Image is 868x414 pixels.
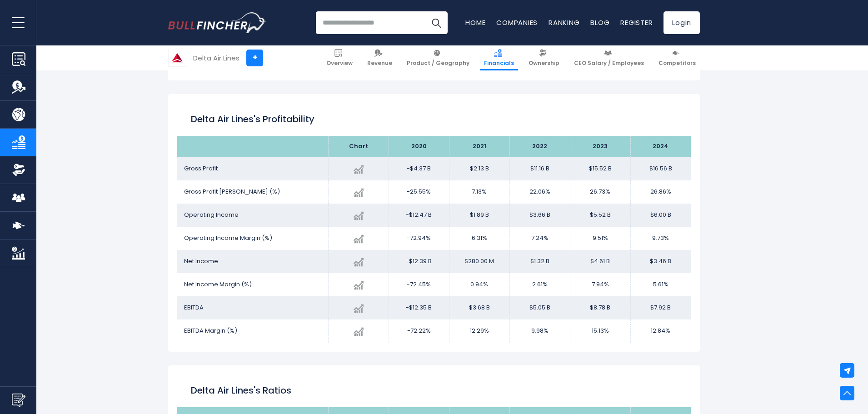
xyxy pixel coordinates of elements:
[184,187,280,196] span: Gross Profit [PERSON_NAME] (%)
[630,227,691,250] td: 9.73%
[389,250,449,273] td: -$12.39 B
[570,157,630,180] td: $15.52 B
[570,136,630,157] th: 2023
[630,250,691,273] td: $3.46 B
[449,157,509,180] td: $2.13 B
[663,11,700,34] a: Login
[168,12,266,33] img: Bullfincher logo
[570,227,630,250] td: 9.51%
[509,296,570,319] td: $5.05 B
[509,180,570,204] td: 22.06%
[449,136,509,157] th: 2021
[509,136,570,157] th: 2022
[184,210,239,219] span: Operating Income
[425,11,448,34] button: Search
[570,204,630,227] td: $5.52 B
[246,50,263,66] a: +
[191,112,677,126] h2: Delta Air Lines's Profitability
[658,60,696,67] span: Competitors
[509,227,570,250] td: 7.24%
[496,18,538,27] a: Companies
[367,60,392,67] span: Revenue
[630,157,691,180] td: $16.56 B
[389,204,449,227] td: -$12.47 B
[184,280,252,289] span: Net Income Margin (%)
[184,257,218,265] span: Net Income
[449,250,509,273] td: $280.00 M
[403,45,474,70] a: Product / Geography
[191,384,677,397] h2: Delta Air Lines's Ratios
[630,273,691,296] td: 5.61%
[389,136,449,157] th: 2020
[168,12,266,33] a: Go to homepage
[12,163,25,177] img: Ownership
[630,319,691,343] td: 12.84%
[322,45,357,70] a: Overview
[407,60,469,67] span: Product / Geography
[570,250,630,273] td: $4.61 B
[549,18,579,27] a: Ranking
[630,180,691,204] td: 26.86%
[570,180,630,204] td: 26.73%
[389,296,449,319] td: -$12.35 B
[574,60,644,67] span: CEO Salary / Employees
[449,273,509,296] td: 0.94%
[570,319,630,343] td: 15.13%
[509,157,570,180] td: $11.16 B
[465,18,485,27] a: Home
[449,319,509,343] td: 12.29%
[509,273,570,296] td: 2.61%
[389,319,449,343] td: -72.22%
[363,45,396,70] a: Revenue
[449,204,509,227] td: $1.89 B
[480,45,518,70] a: Financials
[484,60,514,67] span: Financials
[509,250,570,273] td: $1.32 B
[449,180,509,204] td: 7.13%
[570,296,630,319] td: $8.78 B
[570,273,630,296] td: 7.94%
[389,157,449,180] td: -$4.37 B
[184,303,204,312] span: EBITDA
[449,227,509,250] td: 6.31%
[524,45,564,70] a: Ownership
[529,60,559,67] span: Ownership
[184,164,218,173] span: Gross Profit
[328,136,389,157] th: Chart
[326,60,353,67] span: Overview
[184,234,272,242] span: Operating Income Margin (%)
[193,53,239,63] div: Delta Air Lines
[389,180,449,204] td: -25.55%
[389,227,449,250] td: -72.94%
[630,204,691,227] td: $6.00 B
[169,49,186,66] img: DAL logo
[509,319,570,343] td: 9.98%
[630,296,691,319] td: $7.92 B
[590,18,609,27] a: Blog
[449,296,509,319] td: $3.68 B
[630,136,691,157] th: 2024
[654,45,700,70] a: Competitors
[620,18,653,27] a: Register
[184,326,237,335] span: EBITDA Margin (%)
[389,273,449,296] td: -72.45%
[509,204,570,227] td: $3.66 B
[570,45,648,70] a: CEO Salary / Employees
